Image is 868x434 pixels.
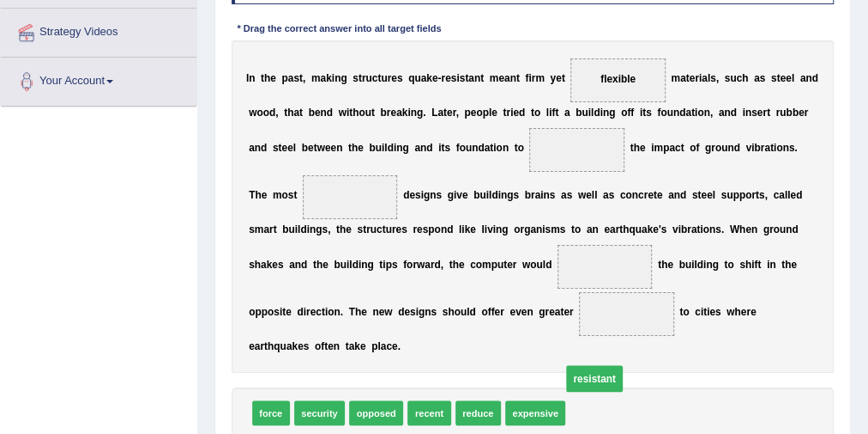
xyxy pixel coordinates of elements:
[690,142,696,154] b: o
[600,107,602,119] b: i
[445,72,451,84] b: e
[491,189,497,201] b: d
[270,72,276,84] b: e
[417,107,423,119] b: g
[550,189,556,201] b: s
[515,142,518,154] b: t
[609,189,615,201] b: s
[269,107,275,119] b: d
[426,72,432,84] b: k
[384,142,387,154] b: l
[491,107,497,119] b: e
[309,107,315,119] b: b
[327,107,333,119] b: d
[314,142,317,154] b: t
[472,142,478,154] b: n
[423,107,425,119] b: .
[388,142,394,154] b: d
[273,189,282,201] b: m
[519,107,525,119] b: d
[648,189,654,201] b: e
[805,72,811,84] b: n
[540,189,543,201] b: i
[490,72,499,84] b: m
[369,142,375,154] b: b
[730,72,736,84] b: u
[695,72,699,84] b: r
[501,189,507,201] b: n
[513,107,519,119] b: e
[716,72,719,84] b: ,
[644,189,648,201] b: r
[485,142,491,154] b: a
[594,107,600,119] b: d
[451,72,457,84] b: s
[476,107,482,119] b: o
[754,72,760,84] b: a
[510,107,513,119] b: i
[582,107,588,119] b: u
[780,107,786,119] b: u
[513,189,519,201] b: s
[561,189,567,201] b: a
[303,175,398,219] span: Drop target
[671,72,680,84] b: m
[745,142,751,154] b: v
[531,189,535,201] b: r
[262,189,268,201] b: e
[381,72,387,84] b: u
[288,189,294,201] b: s
[654,142,663,154] b: m
[431,107,437,119] b: L
[782,142,788,154] b: n
[800,72,806,84] b: a
[763,107,767,119] b: r
[634,142,640,154] b: h
[592,189,594,201] b: l
[767,107,770,119] b: t
[303,72,305,84] b: ,
[786,72,792,84] b: e
[409,189,415,201] b: e
[347,107,349,119] b: i
[691,107,695,119] b: t
[390,107,396,119] b: e
[489,107,491,119] b: l
[703,107,709,119] b: n
[249,142,255,154] b: a
[462,189,468,201] b: e
[479,189,485,201] b: u
[437,72,441,84] b: -
[293,142,296,154] b: l
[311,72,321,84] b: m
[371,107,375,119] b: t
[348,142,352,154] b: t
[438,142,441,154] b: i
[506,107,510,119] b: r
[387,107,391,119] b: r
[456,107,459,119] b: ,
[498,189,501,201] b: i
[731,107,737,119] b: d
[603,107,609,119] b: n
[764,142,770,154] b: a
[352,142,358,154] b: h
[359,72,362,84] b: t
[443,107,447,119] b: t
[436,189,442,201] b: s
[667,107,673,119] b: u
[299,107,303,119] b: t
[281,189,287,201] b: o
[478,142,484,154] b: d
[754,142,760,154] b: b
[531,107,534,119] b: t
[441,72,445,84] b: r
[408,72,414,84] b: q
[437,107,443,119] b: a
[621,107,627,119] b: o
[320,107,326,119] b: n
[715,142,721,154] b: o
[570,58,666,102] span: Drop target
[534,107,540,119] b: o
[654,189,657,201] b: t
